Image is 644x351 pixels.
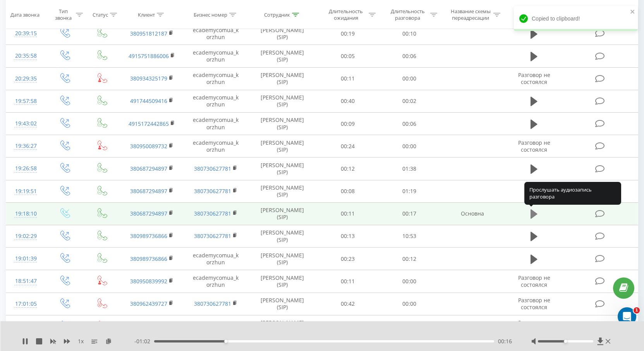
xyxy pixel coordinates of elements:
td: [PERSON_NAME] (SIP) [248,113,317,135]
td: ecademycomua_korzhun [184,135,248,158]
div: 19:26:58 [14,161,38,176]
span: Разговор не состоялся [518,296,550,311]
td: 00:00 [379,67,440,90]
div: 19:02:29 [14,229,38,244]
td: [PERSON_NAME] (SIP) [248,135,317,158]
span: Разговор не состоялся [518,139,550,153]
a: 4915751886006 [129,52,169,60]
div: Название схемы переадресации [450,8,491,21]
td: [PERSON_NAME] (SIP) [248,315,317,337]
td: 00:05 [317,45,378,67]
td: 00:10 [379,22,440,45]
div: 20:39:15 [14,26,38,41]
td: 00:00 [379,315,440,337]
a: 380687294897 [130,187,167,195]
a: 4915172442865 [129,120,169,127]
span: 00:16 [498,337,512,345]
td: ecademycomua_korzhun [184,248,248,270]
div: 19:43:02 [14,116,38,131]
button: close [630,9,635,16]
td: 00:09 [317,113,378,135]
td: ecademycomua_korzhun [184,113,248,135]
a: 380730627781 [194,232,231,240]
div: Accessibility label [564,340,567,343]
td: 00:24 [317,135,378,158]
div: Copied to clipboard! [514,6,638,31]
a: 380730627781 [194,187,231,195]
td: 10:53 [379,225,440,247]
td: [PERSON_NAME] (SIP) [248,45,317,67]
td: ecademycomua_korzhun [184,90,248,112]
div: 19:36:27 [14,139,38,154]
td: [PERSON_NAME] (SIP) [248,202,317,225]
a: 380950089732 [130,142,167,150]
td: [PERSON_NAME] (SIP) [248,248,317,270]
span: - 01:02 [134,337,154,345]
td: ecademycomua_korzhun [184,270,248,293]
a: 380962439727 [130,300,167,307]
div: Длительность ожидания [325,8,367,21]
div: Статус [93,11,108,18]
td: 01:19 [379,180,440,202]
div: Accessibility label [224,340,227,343]
td: 00:06 [379,45,440,67]
td: [PERSON_NAME] (SIP) [248,225,317,247]
div: 17:01:05 [14,296,38,312]
td: 00:00 [379,270,440,293]
td: 00:12 [317,158,378,180]
span: 1 x [78,337,84,345]
a: 380950839992 [130,277,167,285]
div: 18:51:47 [14,274,38,289]
td: ecademycomua_korzhun [184,67,248,90]
td: 00:19 [317,22,378,45]
span: 1 [634,307,640,313]
span: Разговор не состоялся [518,71,550,86]
a: 380730627781 [194,165,231,172]
td: 00:11 [317,270,378,293]
a: 491744509416 [130,97,167,104]
td: 00:25 [317,315,378,337]
td: 00:02 [379,90,440,112]
td: 00:11 [317,202,378,225]
td: 00:23 [317,248,378,270]
td: [PERSON_NAME] (SIP) [248,67,317,90]
span: Разговор не состоялся [518,274,550,288]
td: 00:00 [379,135,440,158]
td: 00:17 [379,202,440,225]
div: 20:35:58 [14,48,38,63]
div: 19:57:58 [14,94,38,109]
td: [PERSON_NAME] (SIP) [248,90,317,112]
div: Тип звонка [52,8,74,21]
div: 19:01:39 [14,251,38,266]
div: Прослушать аудиозапись разговора [524,182,621,205]
td: 00:13 [317,225,378,247]
div: Клиент [138,11,155,18]
a: 380730627781 [194,210,231,217]
td: Основна [440,202,505,225]
a: 380687294897 [130,165,167,172]
a: 380934325179 [130,75,167,82]
a: 380989736866 [130,232,167,240]
div: Длительность разговора [387,8,428,21]
div: Аудиозапись разговора [512,8,562,21]
td: 00:42 [317,293,378,315]
td: ecademycomua_korzhun [184,22,248,45]
a: 380951812187 [130,30,167,37]
td: [PERSON_NAME] (SIP) [248,270,317,293]
td: 00:00 [379,293,440,315]
div: 19:19:51 [14,184,38,199]
a: 380989736866 [130,255,167,262]
div: 17:00:28 [14,319,38,334]
td: 01:38 [379,158,440,180]
div: Дата звонка [10,11,39,18]
td: 00:11 [317,67,378,90]
td: [PERSON_NAME] (SIP) [248,22,317,45]
td: ecademycomua_korzhun [184,45,248,67]
td: [PERSON_NAME] (SIP) [248,158,317,180]
span: Разговор не состоялся [518,319,550,333]
td: [PERSON_NAME] (SIP) [248,180,317,202]
td: 00:08 [317,180,378,202]
div: 19:18:10 [14,206,38,221]
td: [PERSON_NAME] (SIP) [248,293,317,315]
a: 380687294897 [130,210,167,217]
